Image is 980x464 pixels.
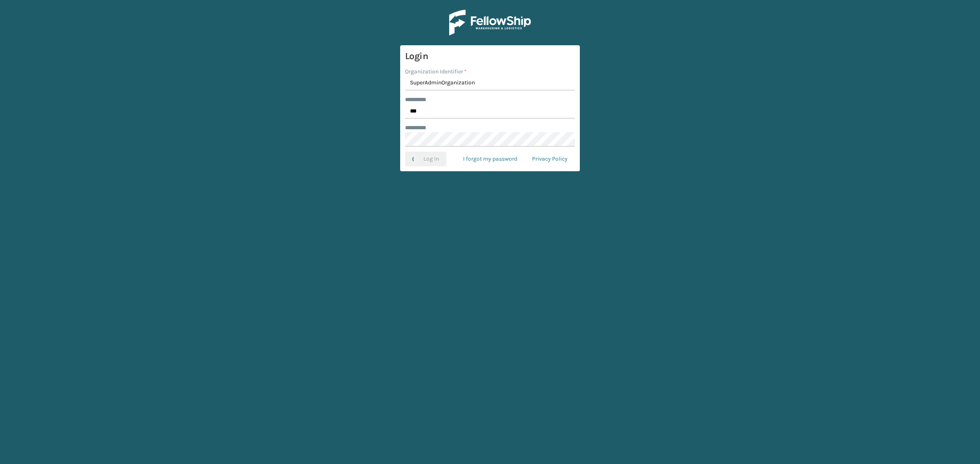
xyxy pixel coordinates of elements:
img: Logo [449,10,531,35]
h3: Login [405,50,575,62]
a: I forgot my password [456,152,525,166]
a: Privacy Policy [525,152,575,166]
button: Log In [405,152,446,166]
label: Organization Identifier [405,67,467,76]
